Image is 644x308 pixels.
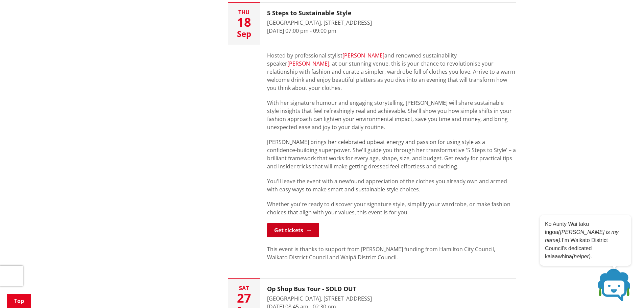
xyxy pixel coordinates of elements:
h3: 5 Steps to Sustainable Style [267,9,372,17]
p: With her signature humour and engaging storytelling, [PERSON_NAME] will share sustainable style i... [267,99,516,131]
p: You'll leave the event with a newfound appreciation of the clothes you already own and armed with... [267,177,516,193]
p: Ko Aunty Wai taku ingoa I’m Waikato District Council’s dedicated kaiaawhina . [545,220,626,261]
div: Sat [228,285,260,291]
p: This event is thanks to support from [PERSON_NAME] funding from Hamilton City Council, Waikato Di... [267,245,516,261]
p: [PERSON_NAME] brings her celebrated upbeat energy and passion for using style as a confidence-bui... [267,138,516,170]
div: Thu [228,9,260,15]
div: 18 [228,16,260,28]
div: [GEOGRAPHIC_DATA], [STREET_ADDRESS] [267,294,372,303]
div: Sep [228,30,260,38]
p: Whether you're ready to discover your signature style, simplify your wardrobe, or make fashion ch... [267,200,516,216]
h3: Op Shop Bus Tour - SOLD OUT [267,285,372,293]
div: [GEOGRAPHIC_DATA], [STREET_ADDRESS] [267,19,372,27]
time: [DATE] 07:00 pm - 09:00 pm [267,27,336,34]
em: ([PERSON_NAME] is my name). [545,229,619,243]
a: [PERSON_NAME] [342,52,384,59]
div: 27 [228,292,260,304]
a: [PERSON_NAME] [287,60,329,67]
p: Hosted by professional stylist and renowned sustainability speaker , at our stunning venue, this ... [267,51,516,92]
button: Thu 18 Sep 5 Steps to Sustainable Style [GEOGRAPHIC_DATA], [STREET_ADDRESS] [DATE] 07:00 pm - 09:... [228,3,516,45]
em: (helper) [572,254,591,259]
a: Get tickets [267,223,319,237]
a: Top [7,294,31,308]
